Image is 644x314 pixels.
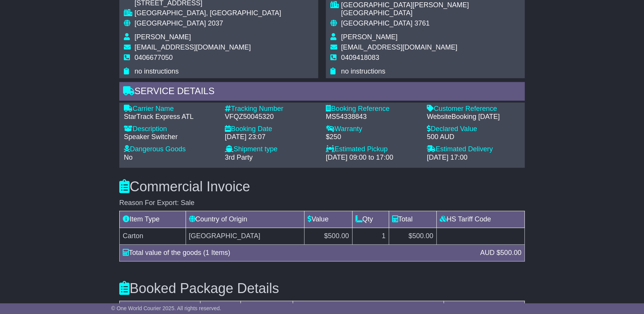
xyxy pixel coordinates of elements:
[341,54,379,61] span: 0409418083
[124,113,217,121] div: StarTrack Express ATL
[186,228,304,245] td: [GEOGRAPHIC_DATA]
[326,113,419,121] div: MS54338843
[427,145,520,154] div: Estimated Delivery
[119,281,525,296] h3: Booked Package Details
[225,105,318,113] div: Tracking Number
[414,19,429,27] span: 3761
[135,67,179,75] span: no instructions
[135,9,281,18] div: [GEOGRAPHIC_DATA], [GEOGRAPHIC_DATA]
[427,105,520,113] div: Customer Reference
[427,125,520,133] div: Declared Value
[225,145,318,154] div: Shipment type
[341,1,520,18] div: [GEOGRAPHIC_DATA][PERSON_NAME][GEOGRAPHIC_DATA]
[304,211,352,228] td: Value
[326,145,419,154] div: Estimated Pickup
[389,228,436,245] td: $500.00
[225,125,318,133] div: Booking Date
[225,154,253,161] span: 3rd Party
[427,154,520,162] div: [DATE] 17:00
[119,82,525,103] div: Service Details
[476,248,525,258] div: AUD $500.00
[436,211,524,228] td: HS Tariff Code
[326,133,419,141] div: $250
[352,228,389,245] td: 1
[119,179,525,194] h3: Commercial Invoice
[389,211,436,228] td: Total
[124,125,217,133] div: Description
[186,211,304,228] td: Country of Origin
[119,248,476,258] div: Total value of the goods (1 Items)
[124,105,217,113] div: Carrier Name
[120,228,186,245] td: Carton
[341,19,412,27] span: [GEOGRAPHIC_DATA]
[135,19,206,27] span: [GEOGRAPHIC_DATA]
[208,19,223,27] span: 2037
[326,125,419,133] div: Warranty
[341,33,397,41] span: [PERSON_NAME]
[135,54,173,61] span: 0406677050
[304,228,352,245] td: $500.00
[111,305,221,311] span: © One World Courier 2025. All rights reserved.
[135,43,251,51] span: [EMAIL_ADDRESS][DOMAIN_NAME]
[341,43,457,51] span: [EMAIL_ADDRESS][DOMAIN_NAME]
[124,154,133,161] span: No
[427,133,520,141] div: 500 AUD
[119,199,525,207] div: Reason For Export: Sale
[326,105,419,113] div: Booking Reference
[427,113,520,121] div: WebsiteBooking [DATE]
[120,211,186,228] td: Item Type
[135,33,191,41] span: [PERSON_NAME]
[352,211,389,228] td: Qty
[326,154,419,162] div: [DATE] 09:00 to 17:00
[124,133,217,141] div: Speaker Switcher
[225,113,318,121] div: VFQZ50045320
[341,67,385,75] span: no instructions
[225,133,318,141] div: [DATE] 23:07
[124,145,217,154] div: Dangerous Goods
